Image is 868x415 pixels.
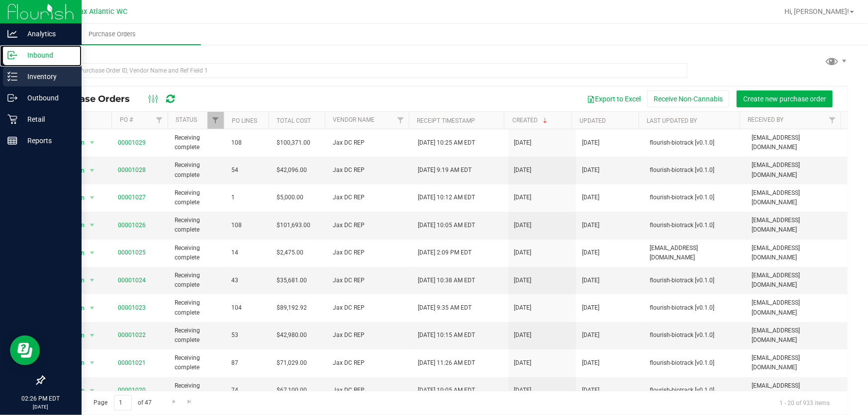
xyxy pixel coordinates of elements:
[333,193,406,202] span: Jax DC REP
[118,359,146,366] a: 00001021
[418,386,475,395] span: [DATE] 10:05 AM EDT
[650,138,740,148] span: flourish-biotrack [v0.1.0]
[118,222,146,229] a: 00001026
[175,298,219,317] span: Receiving complete
[86,301,98,315] span: select
[231,331,265,340] span: 53
[418,331,475,340] span: [DATE] 10:15 AM EDT
[120,116,133,123] a: PO #
[417,117,475,124] a: Receipt Timestamp
[514,166,532,175] span: [DATE]
[277,386,307,395] span: $67,100.00
[118,194,146,201] a: 00001027
[582,166,599,175] span: [DATE]
[277,358,307,368] span: $71,029.00
[418,276,475,285] span: [DATE] 10:38 AM EDT
[579,117,606,124] a: Updated
[333,248,406,257] span: Jax DC REP
[650,303,740,313] span: flourish-biotrack [v0.1.0]
[277,248,303,257] span: $2,475.00
[231,193,265,202] span: 1
[17,113,77,125] p: Retail
[277,138,310,148] span: $100,371.00
[7,29,17,39] inline-svg: Analytics
[86,273,98,287] span: select
[582,276,599,285] span: [DATE]
[277,303,307,313] span: $89,192.92
[118,304,146,311] a: 00001023
[824,112,841,129] a: Filter
[752,188,842,207] span: [EMAIL_ADDRESS][DOMAIN_NAME]
[333,138,406,148] span: Jax DC REP
[752,326,842,345] span: [EMAIL_ADDRESS][DOMAIN_NAME]
[52,93,140,104] span: Purchase Orders
[118,387,146,394] a: 00001020
[10,335,40,365] iframe: Resource center
[175,271,219,290] span: Receiving complete
[277,276,307,285] span: $35,681.00
[418,248,472,257] span: [DATE] 2:09 PM EDT
[752,216,842,235] span: [EMAIL_ADDRESS][DOMAIN_NAME]
[514,138,532,148] span: [DATE]
[231,386,265,395] span: 74
[514,303,532,313] span: [DATE]
[231,221,265,230] span: 108
[650,331,740,340] span: flourish-biotrack [v0.1.0]
[784,7,849,15] span: Hi, [PERSON_NAME]!
[418,303,472,313] span: [DATE] 9:35 AM EDT
[17,28,77,40] p: Analytics
[752,244,842,262] span: [EMAIL_ADDRESS][DOMAIN_NAME]
[647,117,697,124] a: Last Updated By
[650,193,740,202] span: flourish-biotrack [v0.1.0]
[418,166,472,175] span: [DATE] 9:19 AM EDT
[75,30,149,39] span: Purchase Orders
[167,395,181,409] a: Go to the next page
[650,276,740,285] span: flourish-biotrack [v0.1.0]
[418,193,475,202] span: [DATE] 10:12 AM EDT
[582,221,599,230] span: [DATE]
[86,384,98,398] span: select
[17,71,77,83] p: Inventory
[650,358,740,368] span: flourish-biotrack [v0.1.0]
[514,331,532,340] span: [DATE]
[333,116,375,123] a: Vendor Name
[752,161,842,179] span: [EMAIL_ADDRESS][DOMAIN_NAME]
[514,276,532,285] span: [DATE]
[743,95,826,103] span: Create new purchase order
[418,358,475,368] span: [DATE] 11:26 AM EDT
[232,117,257,124] a: PO Lines
[175,216,219,235] span: Receiving complete
[650,166,740,175] span: flourish-biotrack [v0.1.0]
[76,7,127,16] span: Jax Atlantic WC
[650,244,740,262] span: [EMAIL_ADDRESS][DOMAIN_NAME]
[231,358,265,368] span: 87
[175,381,219,400] span: Receiving complete
[752,381,842,400] span: [EMAIL_ADDRESS][DOMAIN_NAME]
[418,221,475,230] span: [DATE] 10:05 AM EDT
[175,133,219,152] span: Receiving complete
[277,331,307,340] span: $42,980.00
[277,166,307,175] span: $42,096.00
[183,395,197,409] a: Go to the last page
[737,90,833,107] button: Create new purchase order
[748,116,783,123] a: Received By
[333,386,406,395] span: Jax DC REP
[392,112,409,129] a: Filter
[17,92,77,104] p: Outbound
[207,112,224,129] a: Filter
[85,395,160,411] span: Page of 47
[118,249,146,256] a: 00001025
[333,221,406,230] span: Jax DC REP
[7,72,17,82] inline-svg: Inventory
[333,358,406,368] span: Jax DC REP
[582,248,599,257] span: [DATE]
[86,356,98,370] span: select
[752,133,842,152] span: [EMAIL_ADDRESS][DOMAIN_NAME]
[582,386,599,395] span: [DATE]
[752,353,842,372] span: [EMAIL_ADDRESS][DOMAIN_NAME]
[7,93,17,103] inline-svg: Outbound
[175,326,219,345] span: Receiving complete
[7,50,17,60] inline-svg: Inbound
[752,298,842,317] span: [EMAIL_ADDRESS][DOMAIN_NAME]
[333,276,406,285] span: Jax DC REP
